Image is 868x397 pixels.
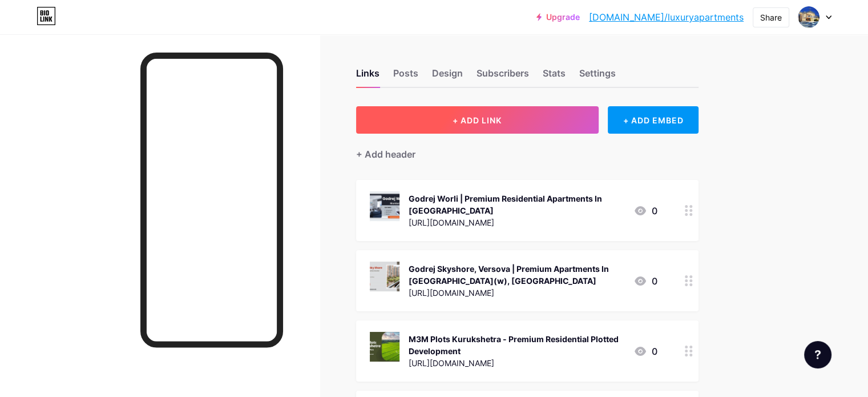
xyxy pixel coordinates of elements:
a: [DOMAIN_NAME]/luxuryapartments [589,10,744,24]
div: Subscribers [477,66,529,87]
div: Godrej Worli | Premium Residential Apartments In [GEOGRAPHIC_DATA] [409,193,624,216]
div: Links [356,66,380,87]
div: + ADD EMBED [608,106,699,134]
a: Upgrade [536,13,580,22]
div: [URL][DOMAIN_NAME] [409,287,624,299]
div: Godrej Skyshore, Versova | Premium Apartments In [GEOGRAPHIC_DATA](w), [GEOGRAPHIC_DATA] [409,263,624,287]
button: + ADD LINK [356,106,599,134]
div: Settings [579,66,616,87]
span: + ADD LINK [453,115,502,125]
div: 0 [633,204,657,218]
img: Godrej Skyshore, Versova | Premium Apartments In Andheri(w), Mumbai [370,262,399,291]
div: Design [432,66,463,87]
div: M3M Plots Kurukshetra - Premium Residential Plotted Development [409,333,624,357]
div: Share [760,11,782,23]
div: 0 [633,274,657,288]
div: Stats [543,66,566,87]
div: 0 [633,344,657,358]
div: [URL][DOMAIN_NAME] [409,357,624,369]
div: Posts [393,66,418,87]
img: Godrej Worli | Premium Residential Apartments In Mumbai [370,191,399,221]
div: + Add header [356,147,415,161]
img: M3M Plots Kurukshetra - Premium Residential Plotted Development [370,332,399,362]
div: [URL][DOMAIN_NAME] [409,216,624,228]
img: luxuryapartments [798,6,819,28]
